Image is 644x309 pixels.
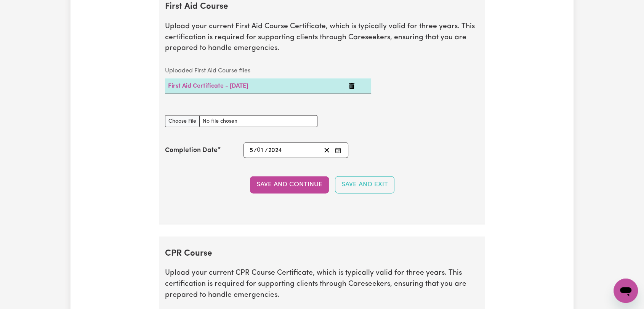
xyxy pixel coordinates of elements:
[321,145,333,155] button: Clear date
[250,176,329,193] button: Save and Continue
[249,145,254,155] input: --
[257,145,264,155] input: --
[268,145,283,155] input: ----
[614,279,638,303] iframe: Button to launch messaging window
[349,82,355,91] button: Delete First Aid Certificate - 06/01/2024
[168,83,248,89] a: First Aid Certificate - [DATE]
[165,249,479,259] h2: CPR Course
[335,176,394,193] button: Save and Exit
[165,21,479,54] p: Upload your current First Aid Course Certificate, which is typically valid for three years. This ...
[165,268,479,301] p: Upload your current CPR Course Certificate, which is typically valid for three years. This certif...
[254,147,257,154] span: /
[265,147,268,154] span: /
[257,147,261,154] span: 0
[165,2,479,12] h2: First Aid Course
[165,63,371,78] caption: Uploaded First Aid Course files
[333,145,343,155] button: Enter the Completion Date of your First Aid Course
[165,146,218,155] label: Completion Date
